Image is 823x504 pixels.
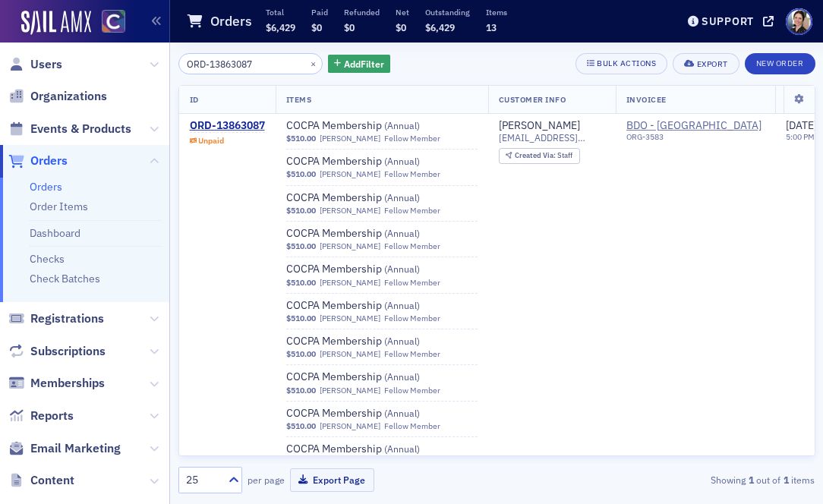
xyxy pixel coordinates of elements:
a: Orders [8,153,68,169]
a: COCPA Membership (Annual) [286,191,478,205]
span: $510.00 [286,349,316,359]
span: [EMAIL_ADDRESS][DOMAIN_NAME] [499,132,605,143]
a: [PERSON_NAME] [320,386,380,395]
span: ( Annual ) [384,119,420,131]
a: Check Batches [30,272,100,285]
span: COCPA Membership [286,119,478,133]
span: Users [30,56,62,73]
p: Net [396,7,409,17]
span: COCPA Membership [286,155,478,169]
span: Organizations [30,88,107,105]
span: $6,429 [425,21,455,33]
a: Orders [30,180,62,194]
p: Total [266,7,295,17]
button: Export Page [290,468,374,492]
span: ( Annual ) [384,370,420,383]
a: COCPA Membership (Annual) [286,299,478,313]
span: $510.00 [286,134,316,143]
strong: 1 [780,473,791,487]
a: New Order [745,55,815,69]
a: BDO - [GEOGRAPHIC_DATA] [626,119,765,133]
a: Checks [30,252,65,266]
span: Invoicee [626,94,667,105]
div: Fellow Member [384,206,440,216]
button: New Order [745,53,815,74]
span: $6,429 [266,21,295,33]
span: ID [190,94,199,105]
a: [PERSON_NAME] [320,241,380,251]
span: Items [286,94,312,105]
span: COCPA Membership [286,227,478,241]
span: Registrations [30,310,104,327]
span: COCPA Membership [286,191,478,205]
a: Registrations [8,310,104,327]
a: [PERSON_NAME] [320,169,380,179]
div: Showing out of items [613,473,815,487]
a: [PERSON_NAME] [320,278,380,288]
a: View Homepage [91,10,125,36]
span: Content [30,472,74,489]
button: Export [673,53,739,74]
div: Bulk Actions [597,59,656,68]
div: Fellow Member [384,278,440,288]
span: ( Annual ) [384,227,420,239]
span: ( Annual ) [384,191,420,203]
span: COCPA Membership [286,335,478,348]
div: Fellow Member [384,349,440,359]
a: Email Marketing [8,440,121,457]
div: 25 [186,472,219,488]
span: ( Annual ) [384,335,420,347]
span: $510.00 [286,169,316,179]
div: Staff [515,152,572,160]
a: COCPA Membership (Annual) [286,263,478,276]
span: ( Annual ) [384,443,420,455]
span: Subscriptions [30,343,106,360]
a: [PERSON_NAME] [320,206,380,216]
div: Fellow Member [384,386,440,395]
a: [PERSON_NAME] [499,119,580,133]
span: $0 [344,21,355,33]
a: COCPA Membership (Annual) [286,335,478,348]
span: Add Filter [344,57,384,71]
span: $510.00 [286,313,316,323]
span: ( Annual ) [384,155,420,167]
p: Outstanding [425,7,470,17]
span: [DATE] [786,118,817,132]
strong: 1 [746,473,756,487]
div: ORD-13863087 [190,119,265,133]
span: ( Annual ) [384,407,420,419]
button: AddFilter [328,55,390,74]
div: Created Via: Staff [499,148,580,164]
a: Dashboard [30,226,80,240]
a: [PERSON_NAME] [320,313,380,323]
a: Subscriptions [8,343,106,360]
div: Support [702,14,754,28]
a: [PERSON_NAME] [320,134,380,143]
input: Search… [178,53,323,74]
button: Bulk Actions [575,53,667,74]
div: ORG-3583 [626,132,765,147]
div: Fellow Member [384,134,440,143]
span: $0 [311,21,322,33]
span: $0 [396,21,406,33]
span: ( Annual ) [384,263,420,275]
img: SailAMX [21,11,91,35]
span: 13 [486,21,497,33]
a: COCPA Membership (Annual) [286,443,478,456]
div: Fellow Member [384,241,440,251]
div: Unpaid [198,136,224,146]
span: COCPA Membership [286,407,478,421]
span: Email Marketing [30,440,121,457]
a: Events & Products [8,121,131,137]
span: COCPA Membership [286,443,478,456]
a: Users [8,56,62,73]
span: BDO - Denver [626,119,765,148]
h1: Orders [210,12,252,30]
span: Profile [786,8,812,35]
span: $510.00 [286,206,316,216]
a: [PERSON_NAME] [320,421,380,431]
span: BDO - Denver [626,119,765,133]
a: Content [8,472,74,489]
